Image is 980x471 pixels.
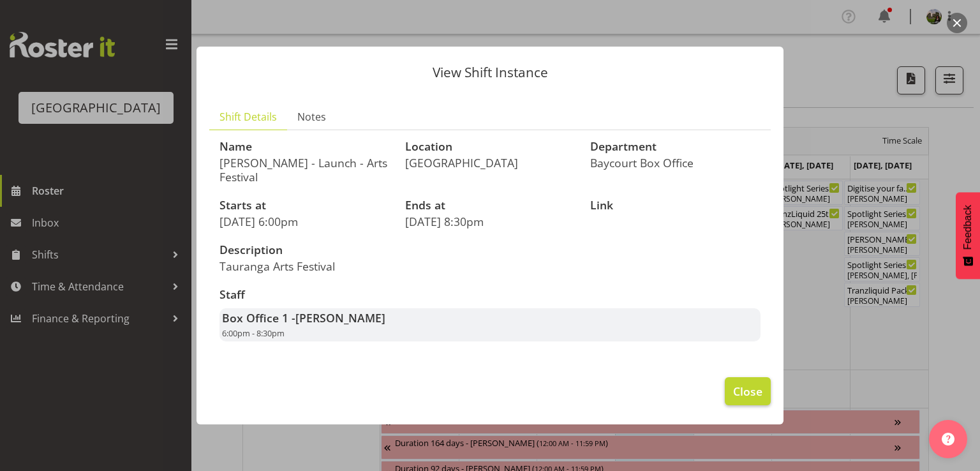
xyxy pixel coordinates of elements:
[219,259,482,273] p: Tauranga Arts Festival
[405,214,575,228] p: [DATE] 8:30pm
[590,140,761,153] h3: Department
[219,109,277,124] span: Shift Details
[219,214,390,228] p: [DATE] 6:00pm
[725,377,771,405] button: Close
[962,205,974,250] span: Feedback
[942,433,954,445] img: help-xxl-2.png
[297,109,326,124] span: Notes
[219,288,761,301] h3: Staff
[590,199,761,212] h3: Link
[405,140,575,153] h3: Location
[405,199,575,212] h3: Ends at
[590,156,761,170] p: Baycourt Box Office
[295,310,385,325] span: [PERSON_NAME]
[956,192,980,279] button: Feedback - Show survey
[219,156,390,184] p: [PERSON_NAME] - Launch - Arts Festival
[222,310,385,325] strong: Box Office 1 -
[219,199,390,212] h3: Starts at
[219,244,482,257] h3: Description
[733,383,762,400] span: Close
[209,66,771,79] p: View Shift Instance
[405,156,575,170] p: [GEOGRAPHIC_DATA]
[219,140,390,153] h3: Name
[222,327,285,339] span: 6:00pm - 8:30pm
